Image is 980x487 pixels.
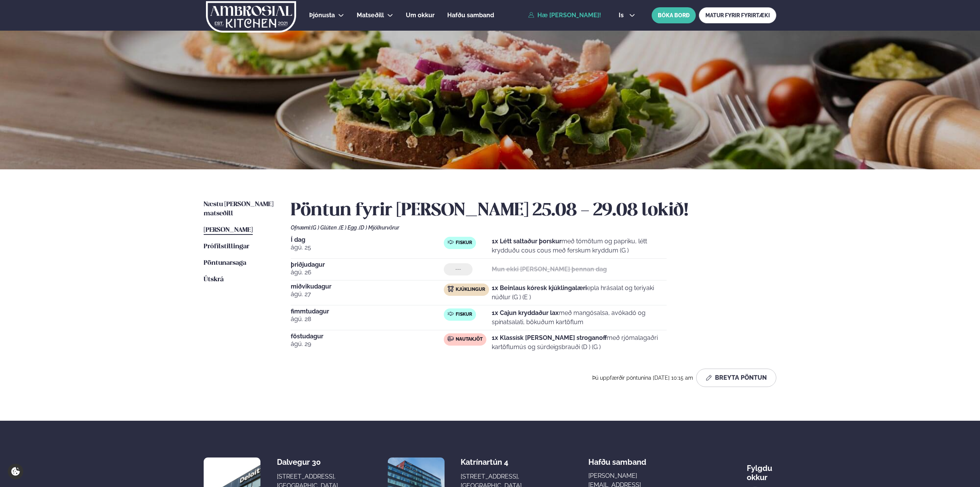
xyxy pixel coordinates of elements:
span: Hafðu samband [588,451,646,467]
a: Hafðu samband [447,11,494,20]
span: (G ) Glúten , [311,225,339,231]
span: miðvikudagur [291,284,444,290]
a: MATUR FYRIR FYRIRTÆKI [699,7,776,23]
span: Kjúklingur [456,287,485,293]
span: Prófílstillingar [204,243,249,250]
span: Næstu [PERSON_NAME] matseðill [204,201,273,217]
button: Breyta Pöntun [696,369,776,387]
span: Útskrá [204,276,224,283]
a: Pöntunarsaga [204,259,246,268]
a: [PERSON_NAME] [204,226,253,235]
a: Útskrá [204,275,224,284]
a: Þjónusta [309,11,335,20]
span: Hafðu samband [447,11,494,19]
a: Hæ [PERSON_NAME]! [528,12,601,19]
strong: 1x Klassísk [PERSON_NAME] stroganoff [492,334,607,341]
p: með mangósalsa, avókadó og spínatsalati, bökuðum kartöflum [492,308,667,327]
img: fish.svg [448,311,454,317]
span: Í dag [291,237,444,243]
a: Cookie settings [8,464,23,479]
strong: 1x Cajun kryddaður lax [492,309,559,316]
strong: 1x Létt saltaður þorskur [492,238,562,245]
strong: Mun ekki [PERSON_NAME] þennan dag [492,266,607,273]
span: föstudagur [291,333,444,339]
img: fish.svg [448,239,454,245]
img: logo [205,1,297,33]
a: Matseðill [357,11,384,20]
a: Næstu [PERSON_NAME] matseðill [204,200,275,218]
span: Um okkur [406,11,435,19]
img: chicken.svg [448,286,454,292]
span: Matseðill [357,11,384,19]
span: ágú. 27 [291,290,444,299]
p: með tómötum og papriku, létt krydduðu cous cous með ferskum kryddum (G ) [492,237,667,255]
span: ágú. 29 [291,339,444,349]
p: epla hrásalat og teriyaki núðlur (G ) (E ) [492,284,667,302]
button: is [613,12,641,18]
div: Ofnæmi: [291,225,776,231]
div: Katrínartún 4 [461,457,522,467]
p: með rjómalagaðri kartöflumús og súrdeigsbrauði (D ) (G ) [492,333,667,352]
span: Pöntunarsaga [204,260,246,266]
span: --- [455,266,461,272]
a: Prófílstillingar [204,242,249,251]
a: Um okkur [406,11,435,20]
div: Dalvegur 30 [277,457,338,467]
img: beef.svg [448,336,454,342]
span: is [619,12,626,18]
span: (E ) Egg , [339,225,359,231]
span: Nautakjöt [456,336,483,343]
span: [PERSON_NAME] [204,227,253,233]
span: Þú uppfærðir pöntunina [DATE] 10:15 am [592,375,693,381]
span: ágú. 28 [291,315,444,324]
button: BÓKA BORÐ [652,7,696,23]
div: Fylgdu okkur [747,457,776,482]
span: ágú. 26 [291,268,444,277]
span: Þjónusta [309,11,335,19]
span: fimmtudagur [291,308,444,315]
span: Fiskur [456,240,472,246]
span: (D ) Mjólkurvörur [359,225,399,231]
h2: Pöntun fyrir [PERSON_NAME] 25.08 - 29.08 lokið! [291,200,776,221]
span: ágú. 25 [291,243,444,252]
span: þriðjudagur [291,262,444,268]
strong: 1x Beinlaus kóresk kjúklingalæri [492,284,587,292]
span: Fiskur [456,312,472,318]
